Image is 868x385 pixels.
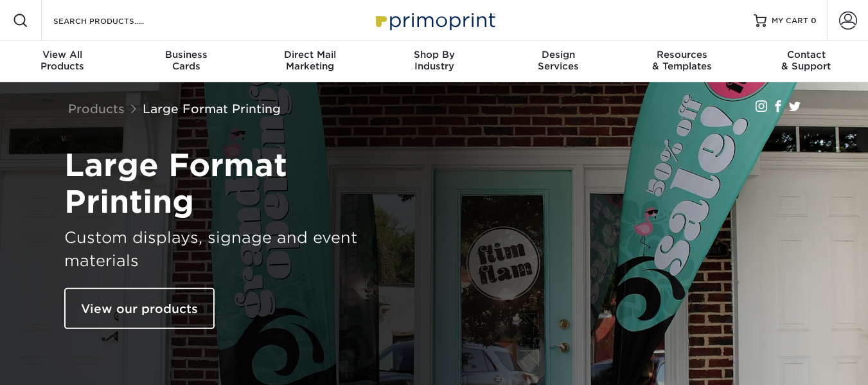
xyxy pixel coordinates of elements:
a: BusinessCards [124,41,248,82]
a: Contact& Support [744,41,868,82]
a: View our products [64,288,215,329]
input: SEARCH PRODUCTS..... [52,13,177,28]
a: Large Format Printing [143,102,281,116]
span: Shop By [372,49,496,60]
div: & Support [744,49,868,72]
a: Resources& Templates [620,41,744,82]
div: Cards [124,49,248,72]
span: 0 [811,16,817,25]
img: Primoprint [370,6,499,34]
iframe: Google Customer Reviews [3,346,109,381]
a: Shop ByIndustry [372,41,496,82]
h3: Custom displays, signage and event materials [64,226,385,273]
span: Direct Mail [248,49,372,60]
div: Marketing [248,49,372,72]
span: Resources [620,49,744,60]
h1: Large Format Printing [64,147,385,220]
div: Industry [372,49,496,72]
div: & Templates [620,49,744,72]
a: Products [68,102,125,116]
div: Services [496,49,620,72]
span: MY CART [772,15,808,26]
span: Contact [744,49,868,60]
span: Business [124,49,248,60]
a: Direct MailMarketing [248,41,372,82]
a: DesignServices [496,41,620,82]
span: Design [496,49,620,60]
